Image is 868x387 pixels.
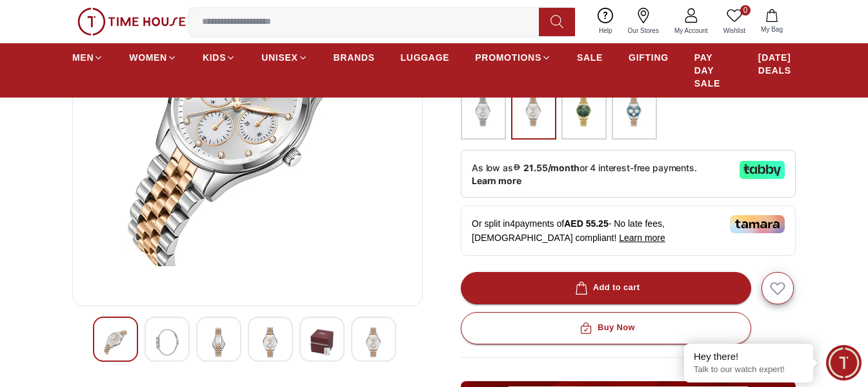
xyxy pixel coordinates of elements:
span: UNISEX [261,51,298,64]
span: Wishlist [718,26,751,36]
button: My Bag [753,6,791,37]
a: WOMEN [129,46,177,69]
span: My Bag [756,25,788,34]
span: KIDS [203,51,226,64]
a: Help [591,5,620,38]
div: Buy Now [577,320,635,335]
a: PAY DAY SALE [694,46,732,95]
span: Help [594,26,618,36]
span: AED 55.25 [564,218,608,229]
span: BRANDS [334,51,375,64]
span: My Account [669,26,713,36]
img: SLAZENGER Women's Multi Function Silver Dial Watch - SL.9.2404.4.01 [310,328,334,357]
div: Or split in 4 payments of - No late fees, [DEMOGRAPHIC_DATA] compliant! [461,205,796,256]
span: SALE [577,51,603,64]
img: SLAZENGER Women's Multi Function Silver Dial Watch - SL.9.2404.4.01 [259,328,282,357]
button: Add to cart [461,272,751,304]
a: 0Wishlist [716,5,753,38]
span: Learn more [619,233,665,243]
img: SLAZENGER Women's Multi Function Silver Dial Watch - SL.9.2404.4.01 [362,328,385,357]
div: Chat Widget [826,345,862,381]
a: LUGGAGE [401,46,450,69]
a: PROMOTIONS [475,46,551,69]
img: SLAZENGER Women's Multi Function Silver Dial Watch - SL.9.2404.4.01 [207,328,230,357]
img: SLAZENGER Women's Multi Function Silver Dial Watch - SL.9.2404.4.01 [104,328,127,357]
a: MEN [72,46,103,69]
span: WOMEN [129,51,167,64]
a: SALE [577,46,603,69]
a: KIDS [203,46,236,69]
span: LUGGAGE [401,51,450,64]
div: Hey there! [694,350,803,363]
a: [DATE] DEALS [758,46,796,82]
img: ... [518,89,550,133]
a: GIFTING [629,46,669,69]
img: Tamara [730,215,785,233]
span: MEN [72,51,94,64]
span: Our Stores [623,26,664,36]
img: ... [568,89,600,133]
span: GIFTING [629,51,669,64]
img: ... [467,89,500,133]
img: ... [77,8,186,35]
img: SLAZENGER Women's Multi Function Silver Dial Watch - SL.9.2404.4.01 [156,328,179,357]
button: Buy Now [461,312,751,344]
a: Our Stores [620,5,667,38]
a: UNISEX [261,46,307,69]
span: 0 [740,5,751,16]
img: ... [618,89,651,133]
div: Add to cart [572,280,640,295]
span: PAY DAY SALE [694,51,732,90]
a: BRANDS [334,46,375,69]
span: PROMOTIONS [475,51,541,64]
p: Talk to our watch expert! [694,364,803,375]
span: [DATE] DEALS [758,51,796,77]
